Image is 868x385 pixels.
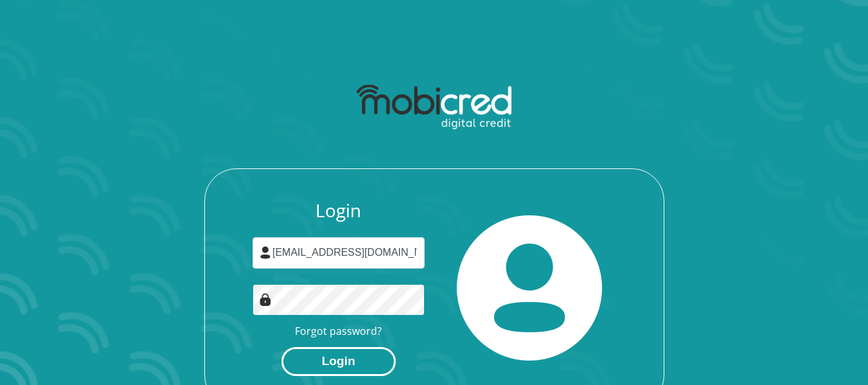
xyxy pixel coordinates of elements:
button: Login [281,347,396,376]
input: Username [252,237,425,269]
img: mobicred logo [357,85,511,130]
a: Forgot password? [295,324,382,338]
h3: Login [252,200,425,222]
img: Image [259,293,272,306]
img: user-icon image [259,246,272,259]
